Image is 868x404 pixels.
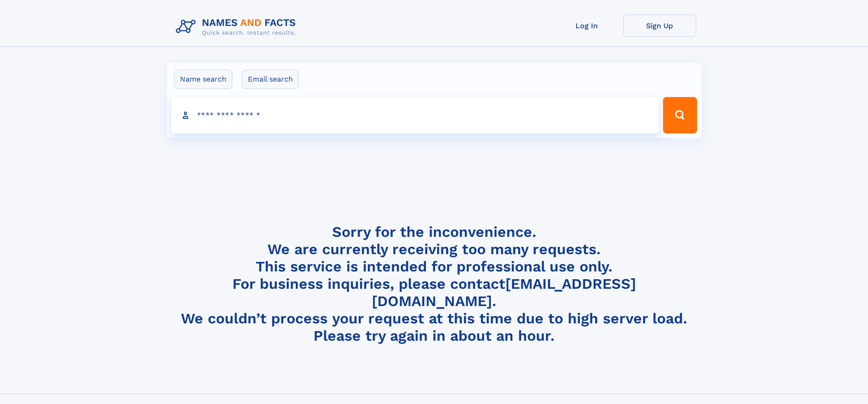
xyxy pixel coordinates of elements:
[372,275,636,310] a: [EMAIL_ADDRESS][DOMAIN_NAME]
[174,70,232,89] label: Name search
[663,97,697,133] button: Search Button
[242,70,299,89] label: Email search
[623,15,696,37] a: Sign Up
[171,97,659,133] input: search input
[172,223,696,345] h4: Sorry for the inconvenience. We are currently receiving too many requests. This service is intend...
[172,15,303,39] img: Logo Names and Facts
[550,15,623,37] a: Log In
